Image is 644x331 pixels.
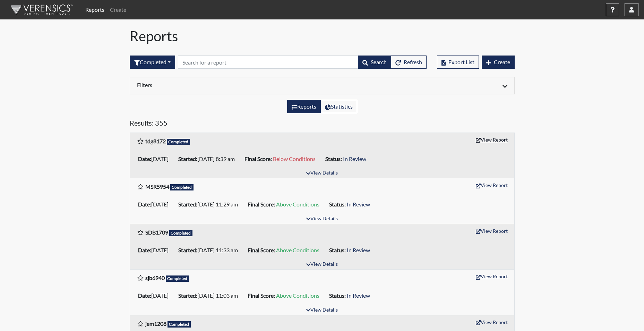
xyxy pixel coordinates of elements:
li: [DATE] 8:39 am [175,153,242,164]
button: Completed [130,56,175,69]
span: Below Conditions [273,155,316,162]
b: Date: [138,201,151,207]
span: In Review [343,155,366,162]
b: Started: [178,292,197,299]
b: Date: [138,292,151,299]
b: MSR5954 [145,183,169,190]
span: Completed [167,139,190,145]
button: View Report [473,271,511,282]
span: In Review [347,292,370,299]
span: In Review [347,201,370,207]
li: [DATE] [135,245,175,256]
input: Search by Registration ID, Interview Number, or Investigation Name. [178,56,358,69]
b: tdg8172 [145,138,166,144]
li: [DATE] 11:03 am [175,290,245,301]
h6: Filters [137,82,317,88]
b: Status: [329,292,346,299]
b: Status: [329,247,346,253]
button: Create [482,56,515,69]
button: Export List [437,56,479,69]
b: Final Score: [248,247,275,253]
li: [DATE] 11:29 am [175,199,245,210]
span: Completed [170,184,194,190]
span: Completed [166,275,189,282]
b: jem1208 [145,320,166,327]
li: [DATE] [135,290,175,301]
span: Above Conditions [276,247,319,253]
label: View the list of reports [287,100,321,113]
button: View Details [303,214,341,224]
h1: Reports [130,28,515,44]
li: [DATE] [135,199,175,210]
button: Refresh [391,56,427,69]
li: [DATE] 11:33 am [175,245,245,256]
button: View Report [473,134,511,145]
span: In Review [347,247,370,253]
b: Started: [178,201,197,207]
b: sjb6940 [145,274,165,281]
b: Status: [329,201,346,207]
label: View statistics about completed interviews [320,100,357,113]
span: Above Conditions [276,201,319,207]
span: Search [371,59,387,65]
button: Search [358,56,391,69]
b: SDB1709 [145,229,168,236]
button: View Details [303,306,341,315]
b: Date: [138,155,151,162]
button: View Details [303,260,341,269]
b: Final Score: [248,201,275,207]
div: Filter by interview status [130,56,175,69]
span: Completed [168,321,191,328]
span: Create [494,59,510,65]
b: Final Score: [244,155,272,162]
b: Date: [138,247,151,253]
a: Reports [83,3,107,17]
h5: Results: 355 [130,119,515,130]
span: Completed [169,230,193,236]
span: Refresh [404,59,422,65]
button: View Report [473,226,511,236]
button: View Report [473,180,511,190]
b: Status: [325,155,342,162]
div: Click to expand/collapse filters [132,82,513,90]
li: [DATE] [135,153,175,164]
b: Started: [178,155,197,162]
span: Above Conditions [276,292,319,299]
button: View Details [303,169,341,178]
button: View Report [473,317,511,328]
a: Create [107,3,129,17]
b: Final Score: [248,292,275,299]
b: Started: [178,247,197,253]
span: Export List [448,59,474,65]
